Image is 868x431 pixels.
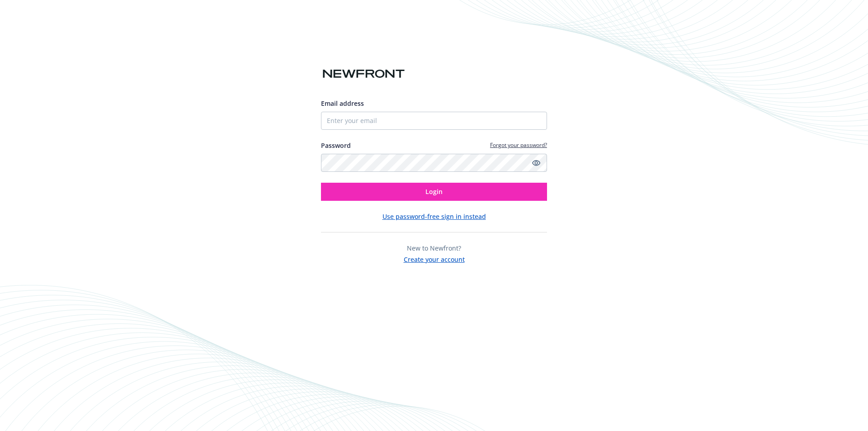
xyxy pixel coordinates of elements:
[321,183,547,201] button: Login
[490,141,547,149] a: Forgot your password?
[531,157,542,168] a: Show password
[382,212,486,221] button: Use password-free sign in instead
[321,112,547,130] input: Enter your email
[321,141,351,150] label: Password
[404,253,465,264] button: Create your account
[321,154,547,172] input: Enter your password
[321,66,406,82] img: Newfront logo
[407,244,461,252] span: New to Newfront?
[321,99,364,108] span: Email address
[425,187,443,196] span: Login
